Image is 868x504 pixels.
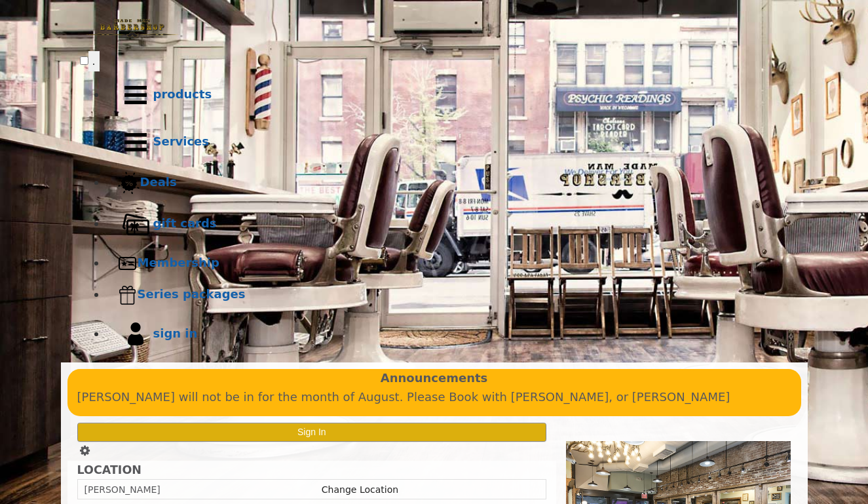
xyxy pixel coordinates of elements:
[80,7,185,49] img: Made Man Barbershop logo
[106,279,789,311] a: Series packagesSeries packages
[118,285,138,305] img: Series packages
[118,125,153,160] img: Services
[140,175,177,189] b: Deals
[106,248,789,279] a: MembershipMembership
[118,172,140,195] img: Deals
[118,254,138,273] img: Membership
[77,388,791,407] p: [PERSON_NAME] will not be in for the month of August. Please Book with [PERSON_NAME], or [PERSON_...
[106,119,789,166] a: ServicesServices
[77,423,547,442] button: Sign In
[153,87,212,101] b: products
[138,256,219,269] b: Membership
[92,54,96,68] span: .
[77,463,142,476] b: LOCATION
[138,287,246,301] b: Series packages
[85,484,160,495] span: [PERSON_NAME]
[106,166,789,201] a: DealsDeals
[88,51,100,71] button: menu toggle
[106,201,789,248] a: Gift cardsgift cards
[118,206,153,242] img: Gift cards
[381,369,488,388] b: Announcements
[80,56,88,65] input: menu toggle
[153,326,198,340] b: sign in
[322,484,398,495] a: Change Location
[118,77,153,113] img: Products
[106,71,789,119] a: Productsproducts
[153,134,210,148] b: Services
[118,317,153,352] img: sign in
[153,216,217,230] b: gift cards
[106,311,789,358] a: sign insign in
